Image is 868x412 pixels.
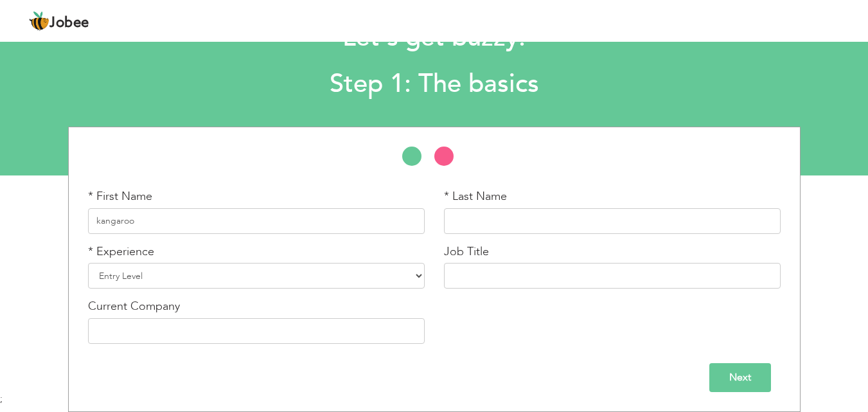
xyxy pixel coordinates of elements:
[444,244,489,260] label: Job Title
[88,298,180,315] label: Current Company
[118,21,750,55] h1: Let's get buzzy!
[88,244,154,260] label: * Experience
[709,363,771,392] input: Next
[88,188,152,205] label: * First Name
[118,67,750,101] h2: Step 1: The basics
[444,188,507,205] label: * Last Name
[49,16,89,30] span: Jobee
[29,11,49,31] img: jobee.io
